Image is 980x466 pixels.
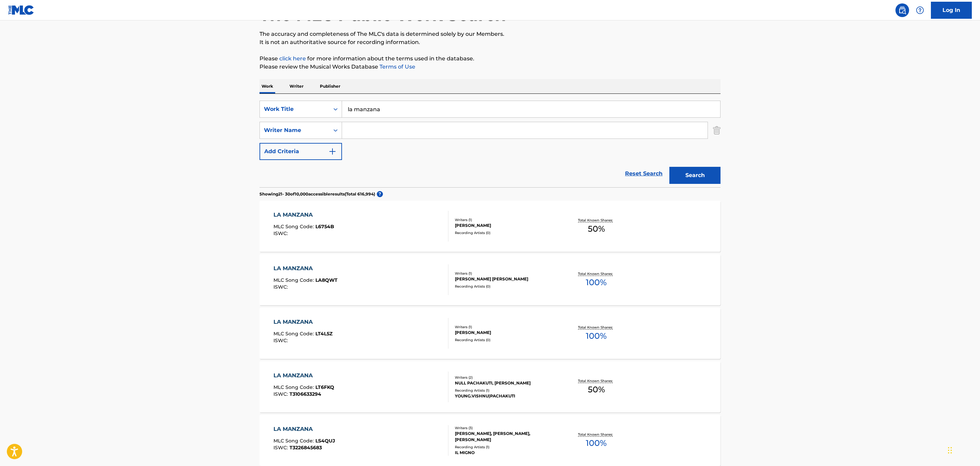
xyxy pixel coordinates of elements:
[259,201,721,252] a: LA MANZANAMLC Song Code:L6754BISWC:Writers (1)[PERSON_NAME]Recording Artists (0)Total Known Share...
[273,211,334,219] div: LA MANZANA
[455,222,558,229] div: [PERSON_NAME]
[289,445,322,451] span: T3226845683
[578,325,614,330] p: Total Known Shares:
[259,101,721,187] form: Search Form
[279,55,306,62] a: click here
[318,79,342,93] p: Publisher
[578,271,614,276] p: Total Known Shares:
[315,438,335,444] span: LS4QUJ
[259,30,721,38] p: The accuracy and completeness of The MLC's data is determined solely by our Members.
[315,384,334,390] span: LT6FKQ
[916,6,924,14] img: help
[622,166,666,181] a: Reset Search
[273,230,289,236] span: ISWC :
[273,318,332,326] div: LA MANZANA
[455,388,558,393] div: Recording Artists ( 1 )
[669,167,721,184] button: Search
[264,126,325,134] div: Writer Name
[273,284,289,290] span: ISWC :
[273,425,335,433] div: LA MANZANA
[455,425,558,431] div: Writers ( 3 )
[273,391,289,397] span: ISWC :
[455,431,558,443] div: [PERSON_NAME], [PERSON_NAME], [PERSON_NAME]
[259,254,721,305] a: LA MANZANAMLC Song Code:LA8QWTISWC:Writers (1)[PERSON_NAME] [PERSON_NAME]Recording Artists (0)Tot...
[455,337,558,343] div: Recording Artists ( 0 )
[588,223,605,235] span: 50 %
[377,191,383,197] span: ?
[578,218,614,223] p: Total Known Shares:
[895,3,909,17] a: Public Search
[588,383,605,396] span: 50 %
[946,433,980,466] iframe: Chat Widget
[273,337,289,344] span: ISWC :
[273,264,338,273] div: LA MANZANA
[273,223,315,230] span: MLC Song Code :
[455,271,558,276] div: Writers ( 1 )
[578,432,614,437] p: Total Known Shares:
[259,308,721,359] a: LA MANZANAMLC Song Code:LT4L5ZISWC:Writers (1)[PERSON_NAME]Recording Artists (0)Total Known Share...
[948,440,952,461] div: Drag
[931,2,972,19] a: Log In
[264,105,325,113] div: Work Title
[455,276,558,282] div: [PERSON_NAME] [PERSON_NAME]
[586,330,607,342] span: 100 %
[913,3,927,17] div: Help
[287,79,306,93] p: Writer
[586,276,607,289] span: 100 %
[259,55,721,63] p: Please for more information about the terms used in the database.
[259,361,721,412] a: LA MANZANAMLC Song Code:LT6FKQISWC:T3106633294Writers (2)NULL PACHAKUTI, [PERSON_NAME]Recording A...
[455,284,558,289] div: Recording Artists ( 0 )
[455,324,558,330] div: Writers ( 1 )
[315,223,334,230] span: L6754B
[8,5,34,15] img: MLC Logo
[273,331,315,337] span: MLC Song Code :
[259,63,721,71] p: Please review the Musical Works Database
[586,437,607,449] span: 100 %
[713,122,721,139] img: Delete Criterion
[273,277,315,283] span: MLC Song Code :
[273,372,334,380] div: LA MANZANA
[315,277,338,283] span: LA8QWT
[259,143,342,160] button: Add Criteria
[455,217,558,222] div: Writers ( 1 )
[455,330,558,336] div: [PERSON_NAME]
[455,380,558,386] div: NULL PACHAKUTI, [PERSON_NAME]
[378,63,415,70] a: Terms of Use
[273,438,315,444] span: MLC Song Code :
[455,375,558,380] div: Writers ( 2 )
[259,191,375,197] p: Showing 21 - 30 of 10,000 accessible results (Total 616,994 )
[455,445,558,450] div: Recording Artists ( 1 )
[455,393,558,399] div: YOUNG.VISHNU|PACHAKUTI
[273,384,315,390] span: MLC Song Code :
[259,79,275,93] p: Work
[289,391,321,397] span: T3106633294
[578,378,614,383] p: Total Known Shares:
[455,230,558,235] div: Recording Artists ( 0 )
[898,6,906,14] img: search
[328,147,337,156] img: 9d2ae6d4665cec9f34b9.svg
[259,415,721,466] a: LA MANZANAMLC Song Code:LS4QUJISWC:T3226845683Writers (3)[PERSON_NAME], [PERSON_NAME], [PERSON_NA...
[259,38,721,46] p: It is not an authoritative source for recording information.
[455,450,558,456] div: IL MIGNO
[315,331,332,337] span: LT4L5Z
[273,445,289,451] span: ISWC :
